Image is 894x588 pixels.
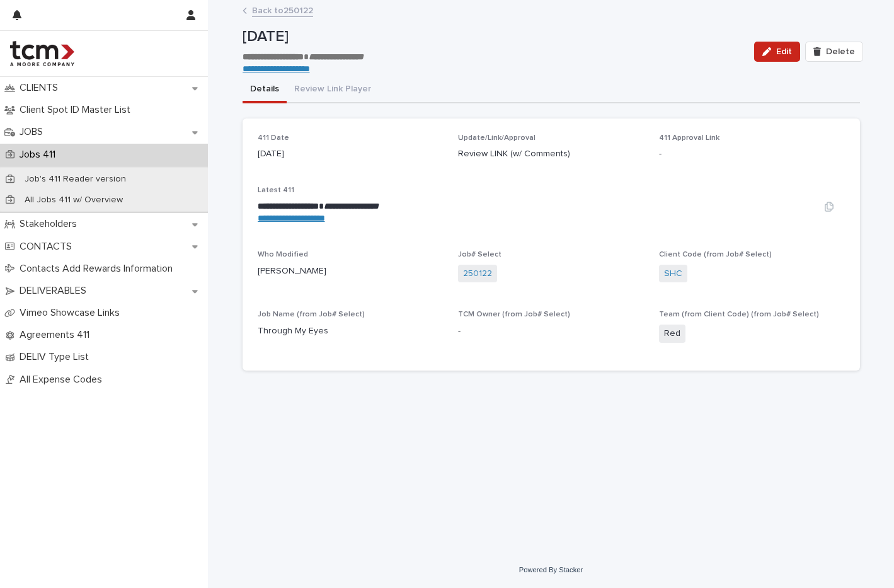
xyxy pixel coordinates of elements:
[458,147,644,161] p: Review LINK (w/ Comments)
[243,77,287,103] button: Details
[14,241,82,253] p: CONTACTS
[287,77,379,103] button: Review Link Player
[258,134,289,142] span: 411 Date
[14,218,87,230] p: Stakeholders
[659,147,845,161] p: -
[14,307,130,319] p: Vimeo Showcase Links
[776,47,792,56] span: Edit
[243,28,745,46] p: [DATE]
[258,311,365,318] span: Job Name (from Job# Select)
[14,149,66,161] p: Jobs 411
[519,566,583,574] a: Powered By Stacker
[258,147,444,161] p: [DATE]
[14,82,68,94] p: CLIENTS
[826,47,855,56] span: Delete
[659,311,819,318] span: Team (from Client Code) (from Job# Select)
[258,251,308,258] span: Who Modified
[458,325,644,338] p: -
[458,251,501,258] span: Job# Select
[659,251,772,258] span: Client Code (from Job# Select)
[14,329,100,341] p: Agreements 411
[258,265,444,278] p: [PERSON_NAME]
[14,285,96,297] p: DELIVERABLES
[14,374,112,386] p: All Expense Codes
[14,195,133,205] p: All Jobs 411 w/ Overview
[659,134,719,142] span: 411 Approval Link
[14,104,140,116] p: Client Spot ID Master List
[458,311,570,318] span: TCM Owner (from Job# Select)
[258,187,294,194] span: Latest 411
[14,174,136,185] p: Job's 411 Reader version
[664,267,682,280] a: SHC
[14,263,183,275] p: Contacts Add Rewards Information
[805,42,863,62] button: Delete
[258,325,444,338] p: Through My Eyes
[14,351,99,363] p: DELIV Type List
[754,42,800,62] button: Edit
[463,267,492,280] a: 250122
[252,3,313,17] a: Back to250122
[458,134,536,142] span: Update/Link/Approval
[659,325,685,343] span: Red
[10,41,74,66] img: 4hMmSqQkux38exxPVZHQ
[14,126,53,138] p: JOBS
